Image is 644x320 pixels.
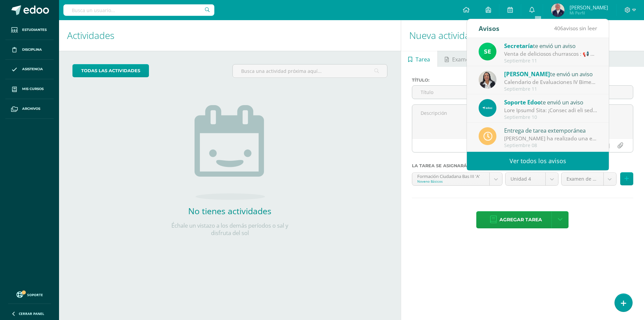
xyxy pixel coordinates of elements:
[551,3,565,17] img: 4400bde977c2ef3c8e0f06f5677fdb30.png
[504,86,597,92] div: Septiembre 11
[438,51,480,67] a: Examen
[479,71,496,89] img: 20874f825104fd09c1ed90767e55c7cc.png
[504,126,597,135] div: Entrega de tarea extemporánea
[417,173,484,179] div: Formación Ciudadana Bas III 'A'
[504,106,597,114] div: Guía Rápida Edoo: ¡Conoce qué son los Bolsones o Divisiones de Nota!: En Edoo, buscamos que cada ...
[505,173,558,185] a: Unidad 4
[163,222,297,237] p: Échale un vistazo a los demás períodos o sal y disfruta del sol
[504,98,541,106] span: Soporte Edoo
[504,58,597,64] div: Septiembre 11
[27,292,43,297] span: Soporte
[561,173,616,185] a: Examen de unidad 20 puntos (20.0%)
[63,4,214,16] input: Busca un usuario...
[72,64,149,77] a: todas las Actividades
[499,212,542,228] span: Agregar tarea
[554,25,563,32] span: 406
[504,70,550,78] span: [PERSON_NAME]
[452,51,472,67] span: Examen
[22,66,43,72] span: Asistencia
[412,173,502,185] a: Formación Ciudadana Bas III 'A'Noveno Básicos
[412,163,633,168] label: La tarea se asignará a:
[504,70,597,78] div: te envió un aviso
[504,78,597,86] div: Calendario de Evaluaciones IV Bimestre: Buen día estimados Padres de Famiia, les saludamos deseán...
[504,115,597,120] div: Septiembre 10
[409,20,636,51] h1: Nueva actividad
[22,47,42,52] span: Disciplina
[412,86,501,99] input: Título
[5,40,54,60] a: Disciplina
[567,173,598,185] span: Examen de unidad 20 puntos (20.0%)
[417,179,484,184] div: Noveno Básicos
[504,42,533,50] span: Secretaría
[5,20,54,40] a: Estudiantes
[163,205,297,217] h2: No tienes actividades
[22,86,44,92] span: Mis cursos
[504,135,597,142] div: [PERSON_NAME] ha realizado una entrega extemporánea en Estudios Socioeconómicos [PERSON_NAME] V O...
[479,99,496,117] img: 544892825c0ef607e0100ea1c1606ec1.png
[504,41,597,50] div: te envió un aviso
[467,152,609,170] a: Ver todos los avisos
[22,27,47,33] span: Estudiantes
[401,51,437,67] a: Tarea
[416,51,430,67] span: Tarea
[412,78,501,83] label: Título:
[5,79,54,99] a: Mis cursos
[570,4,608,11] span: [PERSON_NAME]
[5,60,54,80] a: Asistencia
[504,50,597,58] div: Venta de deliciosos churrascos : 📢 Aviso Importante Se informa que el martes 16 estarán a la vent...
[19,311,44,316] span: Cerrar panel
[195,105,265,200] img: no_activities.png
[511,173,540,185] span: Unidad 4
[570,10,608,16] span: Mi Perfil
[67,20,393,51] h1: Actividades
[479,43,496,60] img: 458d5f1a9dcc7b61d11f682b7cb5dbf4.png
[479,19,499,38] div: Avisos
[504,98,597,106] div: te envió un aviso
[554,25,597,32] span: avisos sin leer
[504,143,597,148] div: Septiembre 08
[5,99,54,119] a: Archivos
[22,106,40,111] span: Archivos
[8,290,51,299] a: Soporte
[233,64,387,78] input: Busca una actividad próxima aquí...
